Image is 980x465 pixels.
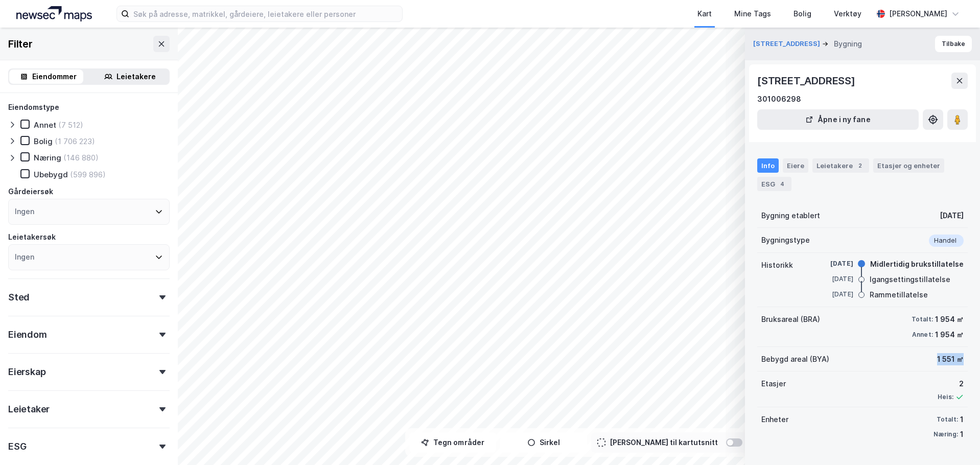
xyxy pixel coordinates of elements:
[757,177,791,191] div: ESG
[8,440,26,453] div: ESG
[870,258,964,270] div: Midlertidig brukstillatelse
[500,432,587,453] button: Sirkel
[777,179,787,189] div: 4
[34,153,61,162] div: Næring
[734,8,771,20] div: Mine Tags
[16,6,92,21] img: logo.a4113a55bc3d86da70a041830d287a7e.svg
[794,8,811,20] div: Bolig
[940,210,964,222] div: [DATE]
[129,6,402,21] input: Søk på adresse, matrikkel, gårdeiere, leietakere eller personer
[55,136,95,146] div: (1 706 223)
[783,158,808,173] div: Eiere
[757,109,919,130] button: Åpne i ny fane
[870,273,950,286] div: Igangsettingstillatelse
[912,315,933,323] div: Totalt:
[15,205,34,218] div: Ingen
[834,8,861,20] div: Verktøy
[34,170,68,179] div: Ubebygd
[8,291,30,304] div: Sted
[610,436,718,449] div: [PERSON_NAME] til kartutsnitt
[409,432,496,453] button: Tegn områder
[757,73,857,89] div: [STREET_ADDRESS]
[697,8,712,20] div: Kart
[32,71,77,83] div: Eiendommer
[8,185,53,198] div: Gårdeiersøk
[938,378,964,390] div: 2
[812,158,869,173] div: Leietakere
[855,160,865,171] div: 2
[63,153,99,162] div: (146 880)
[877,161,940,170] div: Etasjer og enheter
[8,101,59,113] div: Eiendomstype
[935,329,964,341] div: 1 954 ㎡
[8,36,33,52] div: Filter
[757,93,801,105] div: 301006298
[757,158,779,173] div: Info
[812,259,853,268] div: [DATE]
[8,366,45,378] div: Eierskap
[935,36,972,52] button: Tilbake
[912,331,933,339] div: Annet:
[761,353,829,365] div: Bebygd areal (BYA)
[937,415,958,424] div: Totalt:
[960,413,964,426] div: 1
[889,8,947,20] div: [PERSON_NAME]
[34,136,53,146] div: Bolig
[753,39,822,49] button: [STREET_ADDRESS]
[34,120,56,130] div: Annet
[870,289,928,301] div: Rammetillatelse
[761,413,788,426] div: Enheter
[935,313,964,325] div: 1 954 ㎡
[937,353,964,365] div: 1 551 ㎡
[761,313,820,325] div: Bruksareal (BRA)
[812,290,853,299] div: [DATE]
[761,259,793,271] div: Historikk
[8,329,47,341] div: Eiendom
[761,234,810,246] div: Bygningstype
[116,71,156,83] div: Leietakere
[938,393,953,401] div: Heis:
[761,210,820,222] div: Bygning etablert
[8,403,50,415] div: Leietaker
[58,120,83,130] div: (7 512)
[761,378,786,390] div: Etasjer
[15,251,34,263] div: Ingen
[8,231,56,243] div: Leietakersøk
[834,38,862,50] div: Bygning
[929,416,980,465] iframe: Chat Widget
[70,170,106,179] div: (599 896)
[812,274,853,284] div: [DATE]
[929,416,980,465] div: Kontrollprogram for chat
